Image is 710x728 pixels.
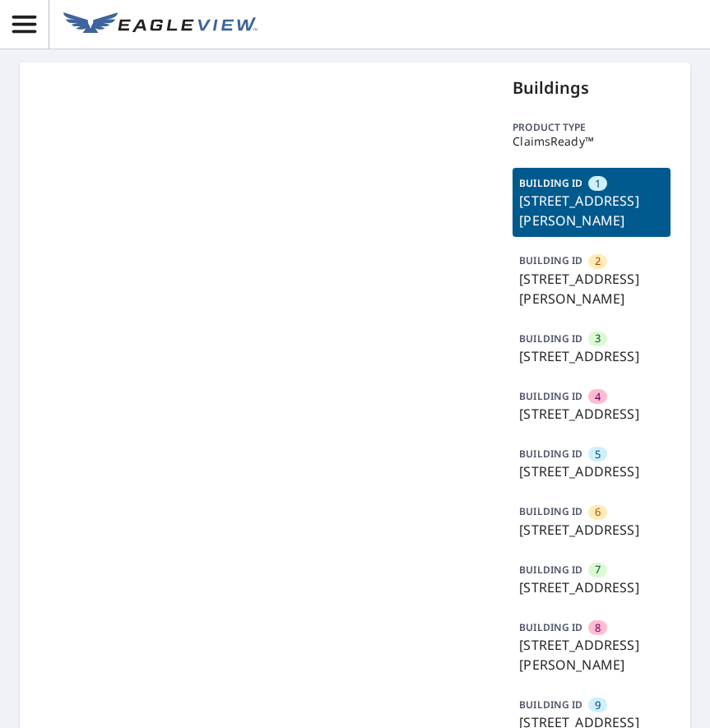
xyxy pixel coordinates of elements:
[519,346,664,366] p: [STREET_ADDRESS]
[595,562,601,577] span: 7
[519,447,582,461] p: BUILDING ID
[519,698,582,712] p: BUILDING ID
[595,176,601,192] span: 1
[513,120,671,135] p: Product type
[519,461,664,481] p: [STREET_ADDRESS]
[519,504,582,518] p: BUILDING ID
[595,620,601,636] span: 8
[519,563,582,577] p: BUILDING ID
[519,520,664,540] p: [STREET_ADDRESS]
[519,635,664,675] p: [STREET_ADDRESS][PERSON_NAME]
[595,447,601,462] span: 5
[595,389,601,405] span: 4
[595,331,601,346] span: 3
[519,620,582,634] p: BUILDING ID
[519,269,664,308] p: [STREET_ADDRESS][PERSON_NAME]
[519,191,664,230] p: [STREET_ADDRESS][PERSON_NAME]
[513,135,671,148] p: ClaimsReady™
[595,504,601,520] span: 6
[63,12,258,37] img: EV Logo
[519,389,582,403] p: BUILDING ID
[513,76,671,100] p: Buildings
[595,698,601,713] span: 9
[519,176,582,190] p: BUILDING ID
[519,253,582,267] p: BUILDING ID
[595,253,601,269] span: 2
[519,577,664,597] p: [STREET_ADDRESS]
[519,404,664,424] p: [STREET_ADDRESS]
[519,332,582,345] p: BUILDING ID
